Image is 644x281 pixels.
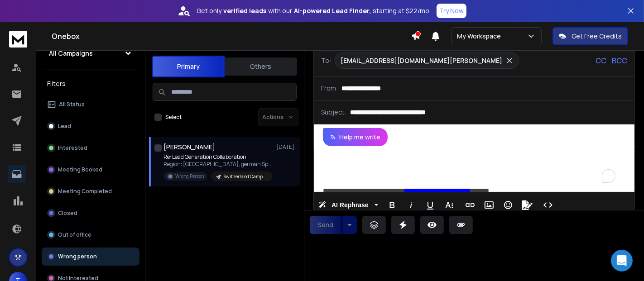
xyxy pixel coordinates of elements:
[294,6,371,15] strong: AI-powered Lead Finder,
[539,196,557,214] button: Code View
[461,196,479,214] button: Insert Link (Ctrl+K)
[42,117,139,135] button: Lead
[42,226,139,244] button: Out of office
[403,196,420,214] button: Italic (Ctrl+I)
[58,231,91,238] p: Out of office
[163,153,272,161] p: Re: Lead Generation Collaboration
[49,49,93,58] h1: All Campaigns
[59,101,85,108] p: All Status
[519,196,536,214] button: Signature
[58,166,102,173] p: Meeting Booked
[223,6,266,15] strong: verified leads
[58,144,87,152] p: Interested
[42,77,139,90] h3: Filters
[314,146,634,192] div: To enrich screen reader interactions, please activate Accessibility in Grammarly extension settings
[175,173,204,180] p: Wrong Person
[52,31,411,42] h1: Onebox
[330,201,370,209] span: AI Rephrase
[439,6,464,15] p: Try Now
[612,55,627,66] p: BCC
[152,56,225,77] button: Primary
[321,108,346,117] p: Subject:
[611,250,633,271] div: Open Intercom Messenger
[165,114,182,121] label: Select
[422,196,439,214] button: Underline (Ctrl+U)
[437,4,466,18] button: Try Now
[500,196,517,214] button: Emoticons
[321,56,331,65] p: To:
[58,188,112,195] p: Meeting Completed
[197,6,429,15] p: Get only with our starting at $22/mo
[553,27,628,45] button: Get Free Credits
[457,32,505,41] p: My Workspace
[596,55,606,66] p: CC
[42,139,139,157] button: Interested
[42,182,139,200] button: Meeting Completed
[481,196,498,214] button: Insert Image (Ctrl+P)
[42,44,139,62] button: All Campaigns
[572,32,622,41] p: Get Free Credits
[42,248,139,266] button: Wrong person
[341,56,502,65] p: [EMAIL_ADDRESS][DOMAIN_NAME][PERSON_NAME]
[384,196,401,214] button: Bold (Ctrl+B)
[9,31,27,48] img: logo
[163,161,272,168] p: Region: [GEOGRAPHIC_DATA], german Speaking Area
[321,84,338,93] p: From:
[58,123,71,130] p: Lead
[58,210,77,217] p: Closed
[163,143,215,152] h1: [PERSON_NAME]
[224,173,267,180] p: Switzerland Campaign
[317,196,380,214] button: AI Rephrase
[441,196,458,214] button: More Text
[276,143,297,151] p: [DATE]
[42,204,139,222] button: Closed
[225,57,297,76] button: Others
[42,161,139,179] button: Meeting Booked
[58,253,97,260] p: Wrong person
[323,128,388,146] button: Help me write
[42,95,139,114] button: All Status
